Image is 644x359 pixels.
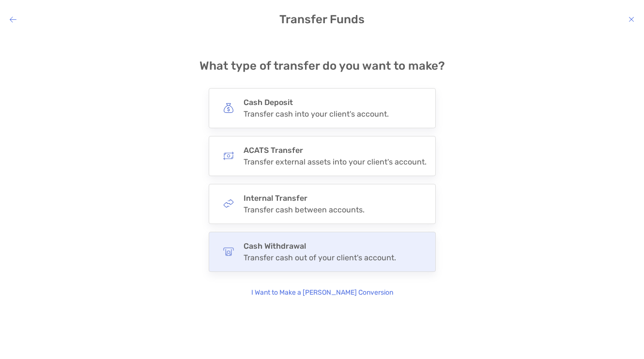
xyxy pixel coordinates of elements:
[223,198,234,209] img: button icon
[199,59,445,73] h4: What type of transfer do you want to make?
[244,109,389,119] div: Transfer cash into your client's account.
[244,253,396,262] div: Transfer cash out of your client's account.
[244,157,427,166] div: Transfer external assets into your client's account.
[244,194,365,203] h4: Internal Transfer
[223,246,234,257] img: button icon
[244,146,427,155] h4: ACATS Transfer
[251,287,393,298] p: I Want to Make a [PERSON_NAME] Conversion
[223,150,234,161] img: button icon
[244,98,389,107] h4: Cash Deposit
[244,205,365,214] div: Transfer cash between accounts.
[244,241,396,251] h4: Cash Withdrawal
[223,103,234,113] img: button icon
